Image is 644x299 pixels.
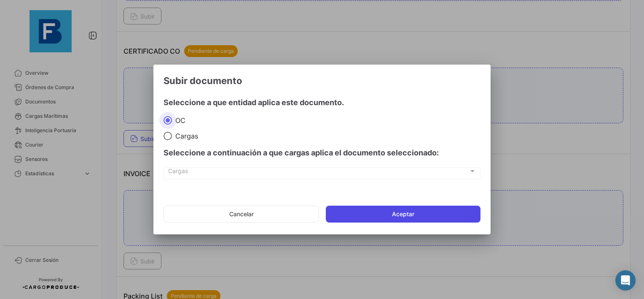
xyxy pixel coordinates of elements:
[168,169,469,177] span: Cargas
[172,132,198,140] span: Cargas
[164,75,480,87] h3: Subir documento
[164,206,319,223] button: Cancelar
[326,206,480,223] button: Aceptar
[172,116,185,125] span: OC
[164,97,480,109] h4: Seleccione a que entidad aplica este documento.
[164,147,480,159] h4: Seleccione a continuación a que cargas aplica el documento seleccionado:
[615,270,636,291] div: Abrir Intercom Messenger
